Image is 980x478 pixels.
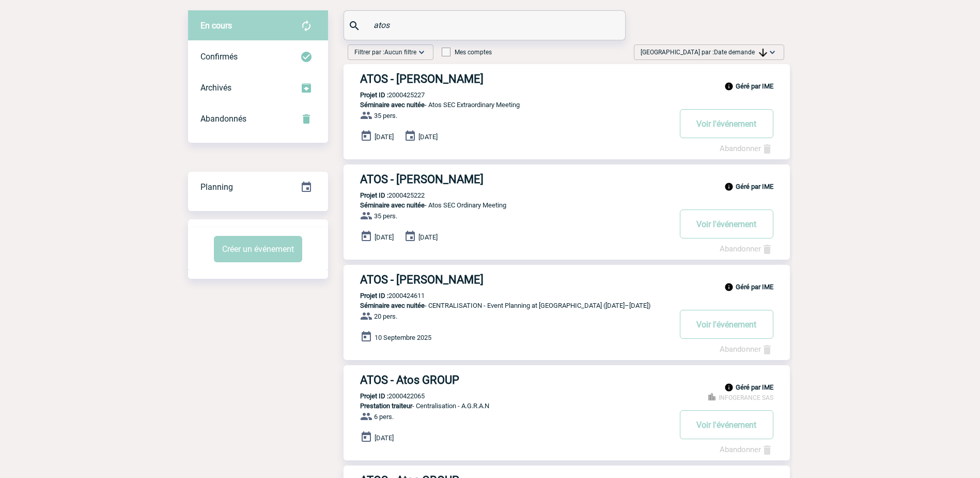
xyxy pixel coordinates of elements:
[736,383,773,391] b: Géré par IME
[724,182,734,191] img: info_black_24dp.svg
[200,182,233,192] span: Planning
[344,302,670,309] p: - CENTRALISATION - Event Planning at [GEOGRAPHIC_DATA] ([DATE]–[DATE])
[416,47,427,57] img: baseline_expand_more_white_24dp-b.png
[641,47,767,57] span: [GEOGRAPHIC_DATA] par :
[344,173,790,186] a: ATOS - [PERSON_NAME]
[374,112,397,119] span: 35 pers.
[680,109,773,138] button: Voir l'événement
[344,273,790,286] a: ATOS - [PERSON_NAME]
[442,49,492,56] label: Mes comptes
[418,233,438,241] span: [DATE]
[371,18,601,33] input: Rechercher un événement par son nom
[200,52,238,62] span: Confirmés
[344,91,425,99] p: 2000425227
[707,392,717,401] img: business-24-px-g.png
[724,282,734,292] img: info_black_24dp.svg
[344,72,790,85] a: ATOS - [PERSON_NAME]
[360,402,412,410] span: Prestation traiteur
[188,72,328,103] div: Retrouvez ici tous les événements que vous avez décidé d'archiver
[360,273,670,286] h3: ATOS - [PERSON_NAME]
[375,334,431,341] span: 10 Septembre 2025
[360,374,670,386] h3: ATOS - Atos GROUP
[680,410,773,439] button: Voir l'événement
[680,310,773,339] button: Voir l'événement
[707,392,773,401] p: INFOGERANCE SAS
[360,91,388,99] b: Projet ID :
[188,172,328,203] div: Retrouvez ici tous vos événements organisés par date et état d'avancement
[214,236,302,262] button: Créer un événement
[724,82,734,91] img: info_black_24dp.svg
[344,292,425,300] p: 2000424611
[354,47,416,57] span: Filtrer par :
[200,114,246,124] span: Abandonnés
[344,191,425,199] p: 2000425222
[360,101,425,109] span: Séminaire avec nuitée
[418,133,438,141] span: [DATE]
[767,47,777,57] img: baseline_expand_more_white_24dp-b.png
[360,72,670,85] h3: ATOS - [PERSON_NAME]
[714,49,767,56] span: Date demande
[344,201,670,209] p: - Atos SEC Ordinary Meeting
[188,10,328,41] div: Retrouvez ici tous vos évènements avant confirmation
[374,312,397,320] span: 20 pers.
[374,212,397,220] span: 35 pers.
[680,210,773,238] button: Voir l'événement
[200,83,231,93] span: Archivés
[736,283,773,291] b: Géré par IME
[375,233,394,241] span: [DATE]
[360,302,425,309] span: Séminaire avec nuitée
[200,21,232,31] span: En cours
[375,434,394,442] span: [DATE]
[344,101,670,109] p: - Atos SEC Extraordinary Meeting
[188,171,328,202] a: Planning
[736,183,773,190] b: Géré par IME
[720,345,773,354] a: Abandonner
[375,133,394,141] span: [DATE]
[720,445,773,454] a: Abandonner
[360,173,670,186] h3: ATOS - [PERSON_NAME]
[360,292,388,300] b: Projet ID :
[360,201,425,209] span: Séminaire avec nuitée
[724,383,734,392] img: info_black_24dp.svg
[360,191,388,199] b: Projet ID :
[736,82,773,90] b: Géré par IME
[720,144,773,153] a: Abandonner
[360,392,388,400] b: Projet ID :
[344,374,790,386] a: ATOS - Atos GROUP
[344,392,425,400] p: 2000422065
[374,413,394,421] span: 6 pers.
[759,49,767,57] img: arrow_downward.png
[344,402,670,410] p: - Centralisation - A.G.R.A.N
[188,103,328,135] div: Retrouvez ici tous vos événements annulés
[720,244,773,253] a: Abandonner
[384,49,416,56] span: Aucun filtre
